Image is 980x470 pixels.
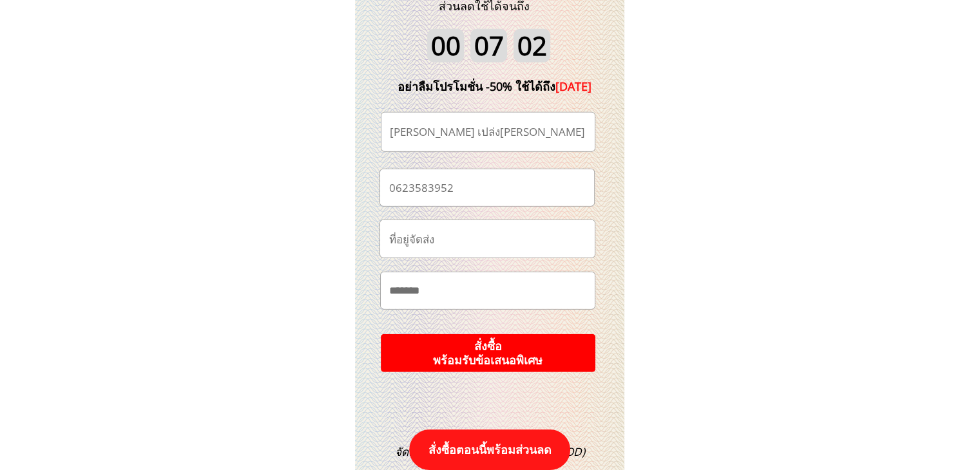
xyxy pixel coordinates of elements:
input: เบอร์โทรศัพท์ [385,169,588,206]
input: ชื่อ-นามสกุล [387,113,590,151]
div: อย่าลืมโปรโมชั่น -50% ใช้ได้ถึง [378,77,611,96]
p: สั่งซื้อตอนนี้พร้อมส่วนลด [409,429,570,470]
input: ที่อยู่จัดส่ง [385,220,589,258]
span: [DATE] [555,79,591,94]
span: จัดส่งฟรีและชำระเงินนอกสถานที่ (COD) [395,444,585,459]
p: สั่งซื้อ พร้อมรับข้อเสนอพิเศษ [381,334,595,372]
